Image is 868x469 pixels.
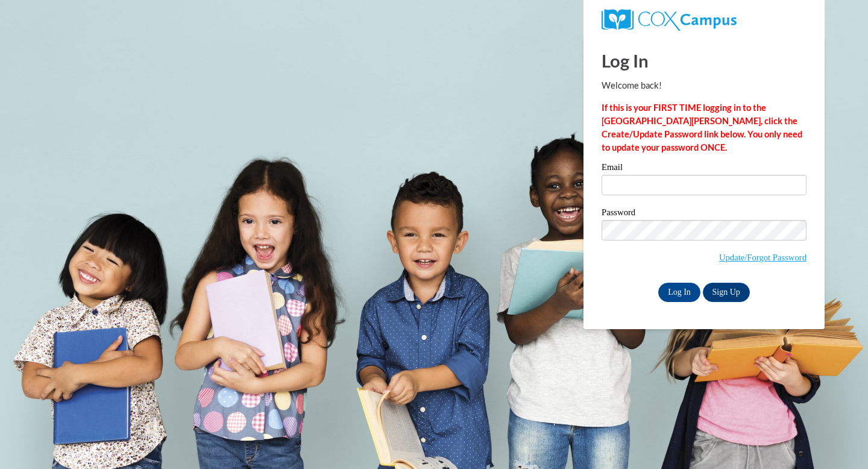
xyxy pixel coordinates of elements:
[602,9,807,31] a: COX Campus
[703,283,750,302] a: Sign Up
[658,283,700,302] input: Log In
[602,208,807,220] label: Password
[602,9,737,31] img: COX Campus
[719,253,807,262] a: Update/Forgot Password
[602,79,807,92] p: Welcome back!
[602,48,807,73] h1: Log In
[602,102,802,153] strong: If this is your FIRST TIME logging in to the [GEOGRAPHIC_DATA][PERSON_NAME], click the Create/Upd...
[602,163,807,175] label: Email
